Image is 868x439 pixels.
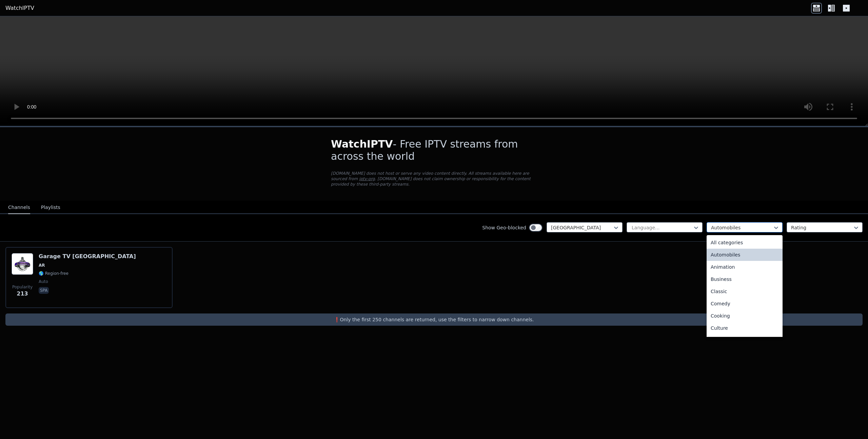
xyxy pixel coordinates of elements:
[5,4,34,12] a: WatchIPTV
[707,298,783,310] div: Comedy
[707,273,783,285] div: Business
[331,171,537,187] p: [DOMAIN_NAME] does not host or serve any video content directly. All streams available here are s...
[8,316,860,323] p: ❗️Only the first 250 channels are returned, use the filters to narrow down channels.
[12,253,33,275] img: Garage TV Latin America
[707,322,783,334] div: Culture
[39,271,68,276] span: 🌎 Region-free
[707,261,783,273] div: Animation
[8,201,30,214] button: Channels
[359,176,375,181] a: iptv-org
[39,253,136,260] h6: Garage TV [GEOGRAPHIC_DATA]
[39,279,48,284] span: auto
[707,310,783,322] div: Cooking
[39,287,49,294] p: spa
[41,201,60,214] button: Playlists
[39,263,45,268] span: AR
[707,334,783,346] div: Documentary
[707,285,783,298] div: Classic
[331,138,537,163] h1: - Free IPTV streams from across the world
[482,224,526,231] label: Show Geo-blocked
[331,138,393,150] span: WatchIPTV
[707,249,783,261] div: Automobiles
[12,284,33,290] span: Popularity
[707,236,783,249] div: All categories
[17,290,28,298] span: 213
